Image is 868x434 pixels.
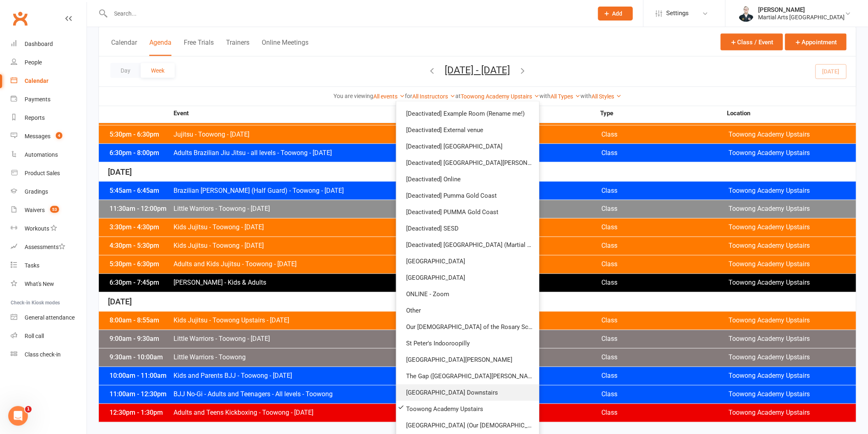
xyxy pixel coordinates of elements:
[8,406,28,426] iframe: Intercom live chat
[25,406,32,413] span: 1
[111,39,137,56] button: Calendar
[25,351,61,358] div: Class check-in
[396,155,539,171] a: [Deactivated] [GEOGRAPHIC_DATA][PERSON_NAME]
[184,39,214,56] button: Free Trials
[107,150,173,156] div: 6:30pm - 8:00pm
[729,391,856,398] span: Toowong Academy Upstairs
[173,336,425,343] span: Little Warriors - Toowong - [DATE]
[396,187,539,204] a: [Deactivated] Pumma Gold Coast
[396,286,539,302] a: ONLINE - Zoom
[107,373,173,379] div: 10:00am - 11:00am
[107,206,173,212] div: 11:30am - 12:00pm
[602,224,729,231] span: Class
[396,270,539,286] a: [GEOGRAPHIC_DATA]
[25,96,50,103] div: Payments
[25,207,45,213] div: Waivers
[107,243,173,249] div: 4:30pm - 5:30pm
[25,170,60,176] div: Product Sales
[602,391,729,398] span: Class
[396,352,539,368] a: [GEOGRAPHIC_DATA][PERSON_NAME]
[25,41,53,47] div: Dashboard
[25,314,75,321] div: General attendance
[173,373,425,379] span: Kids and Parents BJJ - Toowong - [DATE]
[11,201,87,219] a: Waivers 53
[396,417,539,434] a: [GEOGRAPHIC_DATA] (Our [DEMOGRAPHIC_DATA] of the Angels)
[11,327,87,345] a: Roll call
[173,280,425,286] span: [PERSON_NAME] - Kids & Adults
[173,318,425,324] span: Kids Jujitsu - Toowong Upstairs - [DATE]
[602,318,729,324] span: Class
[11,219,87,238] a: Workouts
[11,90,87,109] a: Payments
[412,93,455,100] a: All Instructors
[11,164,87,183] a: Product Sales
[396,335,539,352] a: St Peter's Indooroopilly
[107,318,173,324] div: 8:00am - 8:55am
[396,319,539,335] a: Our [DEMOGRAPHIC_DATA] of the Rosary School Kenmore
[99,292,856,312] div: [DATE]
[729,373,856,379] span: Toowong Academy Upstairs
[461,93,539,100] a: Toowong Academy Upstairs
[11,308,87,327] a: General attendance kiosk mode
[396,204,539,220] a: [Deactivated] PUMMA Gold Coast
[785,34,847,50] button: Appointment
[25,262,39,269] div: Tasks
[445,64,510,76] button: [DATE] - [DATE]
[173,354,425,361] span: Little Warriors - Toowong
[602,243,729,249] span: Class
[173,110,424,116] strong: Event
[173,150,425,156] span: Adults Brazilian Jiu Jitsu - all levels - Toowong - [DATE]
[758,6,845,14] div: [PERSON_NAME]
[107,224,173,231] div: 3:30pm - 4:30pm
[149,39,171,56] button: Agenda
[50,206,59,213] span: 53
[108,8,587,19] input: Search...
[173,131,425,138] span: Jujitsu - Toowong - [DATE]
[729,261,856,268] span: Toowong Academy Upstairs
[173,410,425,416] span: Adults and Teens Kickboxing - Toowong - [DATE]
[729,354,856,361] span: Toowong Academy Upstairs
[11,109,87,127] a: Reports
[107,261,173,268] div: 5:30pm - 6:30pm
[107,391,173,398] div: 11:00am - 12:30pm
[226,39,249,56] button: Trainers
[11,183,87,201] a: Gradings
[25,225,49,232] div: Workouts
[11,146,87,164] a: Automations
[10,8,30,29] a: Clubworx
[602,187,729,194] span: Class
[602,410,729,416] span: Class
[729,410,856,416] span: Toowong Academy Upstairs
[602,354,729,361] span: Class
[396,105,539,122] a: [Deactivated] Example Room (Rename me!)
[405,93,412,99] strong: for
[602,206,729,212] span: Class
[729,280,856,286] span: Toowong Academy Upstairs
[539,93,550,99] strong: with
[729,243,856,249] span: Toowong Academy Upstairs
[11,127,87,146] a: Messages 4
[11,35,87,53] a: Dashboard
[373,93,405,100] a: All events
[727,110,854,116] strong: Location
[173,391,425,398] span: BJJ No-Gi - Adults and Teenagers - All levels - Toowong
[25,244,65,250] div: Assessments
[107,280,173,286] div: 6:30pm - 7:45pm
[729,206,856,212] span: Toowong Academy Upstairs
[11,72,87,90] a: Calendar
[729,150,856,156] span: Toowong Academy Upstairs
[396,384,539,401] a: [GEOGRAPHIC_DATA] Downstairs
[25,333,44,339] div: Roll call
[107,354,173,361] div: 9:30am - 10:00am
[455,93,461,99] strong: at
[11,256,87,275] a: Tasks
[602,280,729,286] span: Class
[602,150,729,156] span: Class
[729,187,856,194] span: Toowong Academy Upstairs
[580,93,592,99] strong: with
[11,275,87,293] a: What's New
[396,253,539,270] a: [GEOGRAPHIC_DATA]
[550,93,580,100] a: All Types
[173,243,425,249] span: Kids Jujitsu - Toowong - [DATE]
[107,131,173,138] div: 5:30pm - 6:30pm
